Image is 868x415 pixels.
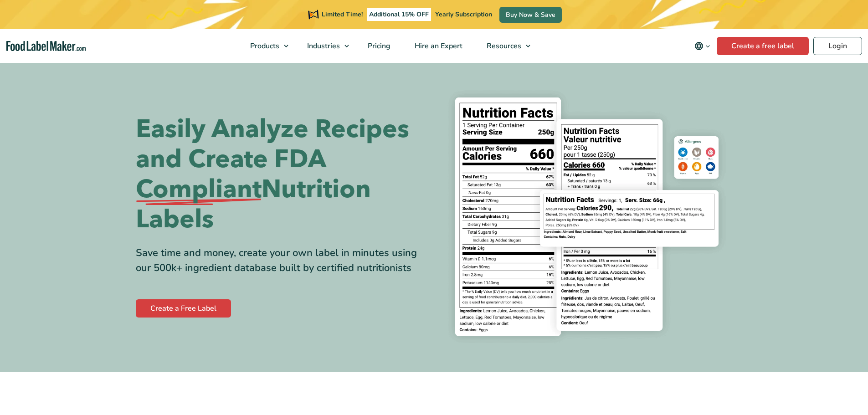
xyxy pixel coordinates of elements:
[6,41,86,51] a: Food Label Maker homepage
[813,37,862,55] a: Login
[475,29,535,63] a: Resources
[304,41,341,51] span: Industries
[499,7,562,23] a: Buy Now & Save
[247,41,280,51] span: Products
[136,299,231,318] a: Create a Free Label
[365,41,391,51] span: Pricing
[412,41,463,51] span: Hire an Expert
[367,8,431,21] span: Additional 15% OFF
[136,174,262,205] span: Compliant
[717,37,809,55] a: Create a free label
[435,10,492,19] span: Yearly Subscription
[356,29,401,63] a: Pricing
[484,41,522,51] span: Resources
[238,29,293,63] a: Products
[295,29,354,63] a: Industries
[403,29,473,63] a: Hire an Expert
[136,246,427,276] div: Save time and money, create your own label in minutes using our 500k+ ingredient database built b...
[688,37,717,55] button: Change language
[136,114,427,235] h1: Easily Analyze Recipes and Create FDA Nutrition Labels
[322,10,363,19] span: Limited Time!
